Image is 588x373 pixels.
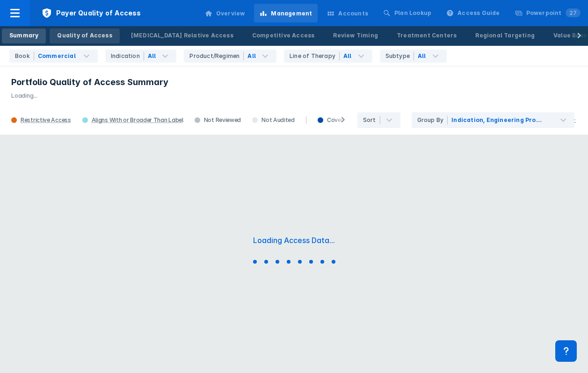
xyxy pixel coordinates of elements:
button: Export [535,111,582,129]
div: Not Audited [247,116,300,124]
div: Indication [111,52,144,60]
span: Loading... [11,92,37,99]
div: Covered [312,116,356,124]
div: Overview [216,9,245,18]
div: Indication, Engineering Products [451,116,545,124]
a: Competitive Access [245,29,322,43]
div: Product/Regimen [189,52,244,60]
div: Competitive Access [252,31,315,40]
a: Management [254,4,318,22]
a: Summary [2,29,46,43]
div: Not Reviewed [189,116,247,124]
div: Restrictive Access [21,116,71,124]
div: All [343,52,352,60]
a: Treatment Centers [389,29,464,43]
a: Accounts [321,4,374,22]
div: Regional Targeting [475,31,535,40]
a: Regional Targeting [468,29,542,43]
a: [MEDICAL_DATA] Relative Access [123,29,241,43]
div: Plan Lookup [394,9,431,17]
div: Treatment Centers [397,31,457,40]
div: Management [271,9,312,18]
a: Overview [199,4,251,22]
div: [MEDICAL_DATA] Relative Access [131,31,233,40]
div: All [418,52,426,60]
div: Support and data inquiry [555,340,577,362]
div: All [247,52,256,60]
div: Summary [9,31,38,40]
div: Review Timing [333,31,378,40]
div: Loading Access Data... [253,236,335,245]
div: Sort [363,116,380,124]
span: 27 [566,8,581,17]
a: Review Timing [326,29,385,43]
h3: Portfolio Quality of Access Summary [11,77,577,88]
div: Commercial [38,52,76,60]
div: All [148,52,156,60]
div: Powerpoint [526,9,581,17]
div: Subtype [385,52,414,60]
a: Quality of Access [50,29,119,43]
div: Access Guide [457,9,500,17]
div: Line of Therapy [290,52,340,60]
div: Group By [417,116,448,124]
div: Accounts [338,9,368,18]
div: Book [15,52,34,60]
div: Aligns With or Broader Than Label [92,116,183,124]
div: Quality of Access [57,31,112,40]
